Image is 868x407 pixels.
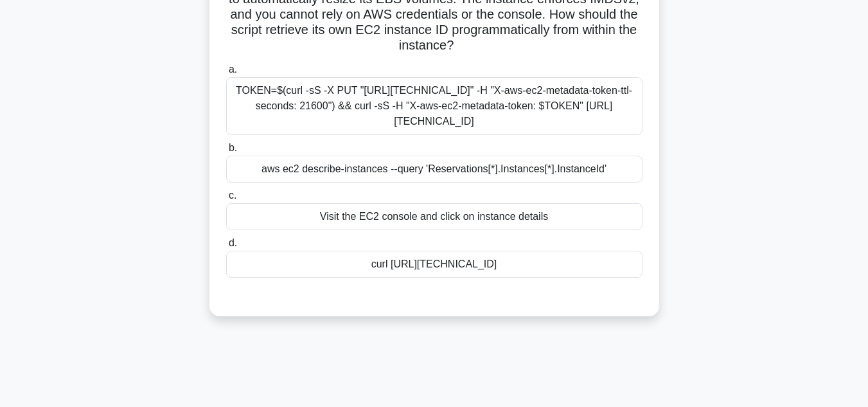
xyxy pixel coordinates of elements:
[226,203,642,230] div: Visit the EC2 console and click on instance details
[229,190,236,201] span: c.
[226,156,642,183] div: aws ec2 describe-instances --query 'Reservations[*].Instances[*].InstanceId'
[229,64,237,75] span: a.
[229,142,237,153] span: b.
[226,77,642,135] div: TOKEN=$(curl -sS -X PUT "[URL][TECHNICAL_ID]" -H "X-aws-ec2-metadata-token-ttl-seconds: 21600") &...
[226,251,642,278] div: curl [URL][TECHNICAL_ID]
[229,237,237,248] span: d.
